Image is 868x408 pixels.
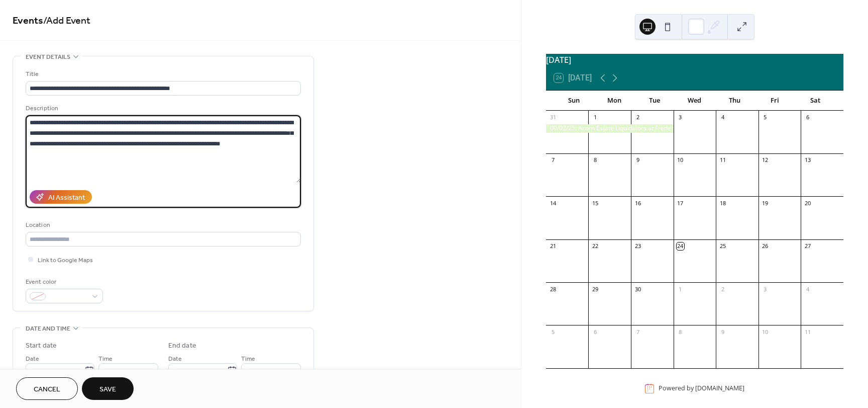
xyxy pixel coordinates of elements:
[804,156,811,164] div: 13
[755,91,795,111] div: Fri
[549,328,557,336] div: 5
[591,328,599,336] div: 6
[591,156,599,164] div: 8
[546,124,674,133] div: 09/02/25: Acorn Estate Liquidators at Fredericksburg, VA 22407
[168,341,196,351] div: End date
[26,52,70,62] span: Event details
[719,285,726,293] div: 2
[26,341,57,351] div: Start date
[719,199,726,207] div: 18
[554,91,594,111] div: Sun
[695,384,744,393] a: [DOMAIN_NAME]
[38,255,93,266] span: Link to Google Maps
[804,114,811,121] div: 6
[26,69,299,79] div: Title
[26,103,299,114] div: Description
[659,384,744,393] div: Powered by
[549,285,557,293] div: 28
[13,11,43,31] a: Events
[549,114,557,121] div: 31
[26,220,299,230] div: Location
[677,242,684,250] div: 24
[675,91,715,111] div: Wed
[591,114,599,121] div: 1
[677,285,684,293] div: 1
[795,91,835,111] div: Sat
[677,328,684,336] div: 8
[546,54,843,66] div: [DATE]
[591,199,599,207] div: 15
[719,114,726,121] div: 4
[594,91,634,111] div: Mon
[804,328,811,336] div: 11
[634,242,641,250] div: 23
[241,354,255,364] span: Time
[634,156,641,164] div: 9
[591,285,599,293] div: 29
[677,156,684,164] div: 10
[715,91,755,111] div: Thu
[26,323,70,334] span: Date and time
[43,11,90,31] span: / Add Event
[634,114,641,121] div: 2
[804,285,811,293] div: 4
[549,242,557,250] div: 21
[804,199,811,207] div: 20
[30,190,92,204] button: AI Assistant
[82,377,134,400] button: Save
[677,114,684,121] div: 3
[98,354,113,364] span: Time
[634,328,641,336] div: 7
[34,384,60,395] span: Cancel
[762,242,769,250] div: 26
[48,193,85,203] div: AI Assistant
[762,114,769,121] div: 5
[99,384,116,395] span: Save
[719,156,726,164] div: 11
[762,199,769,207] div: 19
[26,354,39,364] span: Date
[16,377,78,400] button: Cancel
[719,328,726,336] div: 9
[762,285,769,293] div: 3
[26,277,101,287] div: Event color
[719,242,726,250] div: 25
[168,354,182,364] span: Date
[634,285,641,293] div: 30
[762,328,769,336] div: 10
[549,156,557,164] div: 7
[804,242,811,250] div: 27
[634,199,641,207] div: 16
[762,156,769,164] div: 12
[591,242,599,250] div: 22
[634,91,675,111] div: Tue
[677,199,684,207] div: 17
[549,199,557,207] div: 14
